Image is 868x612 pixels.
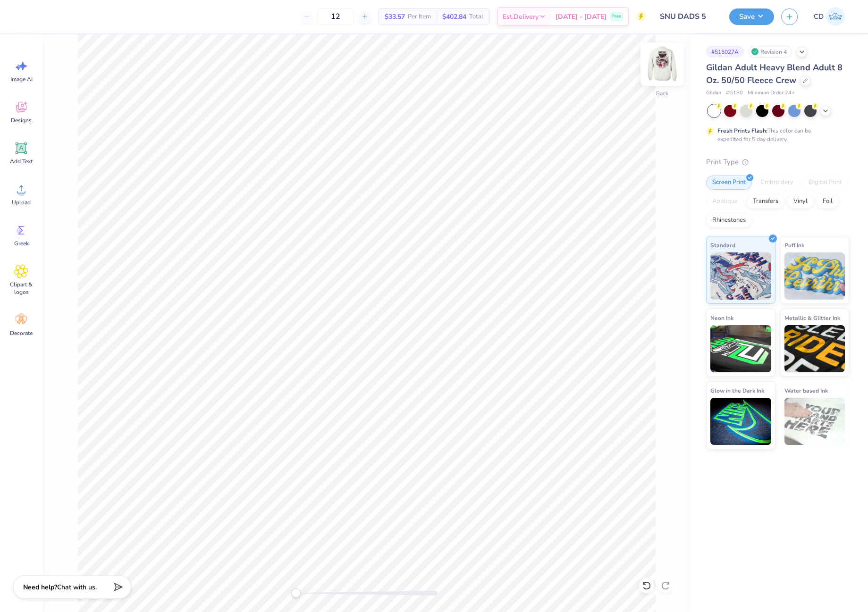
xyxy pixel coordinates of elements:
[710,240,735,250] span: Standard
[710,252,771,300] img: Standard
[784,398,845,445] img: Water based Ink
[291,588,301,598] div: Accessibility label
[442,12,466,22] span: $402.84
[784,313,840,323] span: Metallic & Glitter Ink
[817,194,839,209] div: Foil
[706,194,744,209] div: Applique
[408,12,431,22] span: Per Item
[717,127,767,134] strong: Fresh Prints Flash:
[706,89,721,97] span: Gildan
[826,7,845,26] img: Cedric Diasanta
[706,176,752,190] div: Screen Print
[643,45,681,83] img: Back
[749,46,792,58] div: Revision 4
[10,329,33,337] span: Decorate
[787,194,814,209] div: Vinyl
[747,194,784,209] div: Transfers
[755,176,800,190] div: Embroidery
[784,252,845,300] img: Puff Ink
[706,157,849,168] div: Print Type
[10,158,33,165] span: Add Text
[706,213,752,227] div: Rhinestones
[14,240,29,247] span: Greek
[469,12,483,22] span: Total
[710,325,771,372] img: Neon Ink
[710,313,733,323] span: Neon Ink
[503,12,539,22] span: Est. Delivery
[23,583,57,592] strong: Need help?
[385,12,405,22] span: $33.57
[726,89,743,97] span: # G180
[706,46,744,58] div: # 515027A
[612,13,621,20] span: Free
[784,240,804,250] span: Puff Ink
[802,176,848,190] div: Digital Print
[814,11,824,22] span: CD
[317,8,354,25] input: – –
[556,12,607,22] span: [DATE] - [DATE]
[11,117,32,124] span: Designs
[57,583,97,592] span: Chat with us.
[784,325,845,372] img: Metallic & Glitter Ink
[12,199,31,206] span: Upload
[717,126,834,143] div: This color can be expedited for 5 day delivery.
[653,7,722,26] input: Untitled Design
[6,281,37,296] span: Clipart & logos
[10,75,33,83] span: Image AI
[710,386,764,395] span: Glow in the Dark Ink
[729,8,774,25] button: Save
[784,386,828,395] span: Water based Ink
[809,7,849,26] a: CD
[710,398,771,445] img: Glow in the Dark Ink
[706,62,843,86] span: Gildan Adult Heavy Blend Adult 8 Oz. 50/50 Fleece Crew
[656,89,668,98] div: Back
[748,89,795,97] span: Minimum Order: 24 +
